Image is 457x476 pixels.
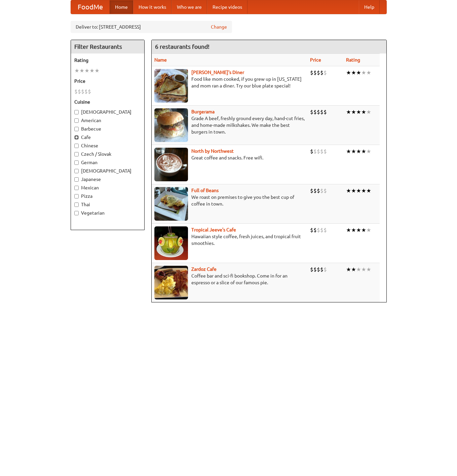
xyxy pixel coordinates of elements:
[74,117,141,124] label: American
[320,69,323,76] li: $
[74,125,141,132] label: Barbecue
[79,67,84,74] li: ★
[310,148,313,155] li: $
[84,67,89,74] li: ★
[78,88,81,95] li: $
[356,187,361,194] li: ★
[351,108,356,116] li: ★
[88,88,91,95] li: $
[74,134,141,141] label: Cafe
[74,201,141,208] label: Thai
[361,226,366,234] li: ★
[74,176,141,183] label: Japanese
[361,148,366,155] li: ★
[154,266,188,299] img: zardoz.jpg
[317,148,320,155] li: $
[366,69,371,76] li: ★
[74,118,79,123] input: American
[74,169,79,173] input: [DEMOGRAPHIC_DATA]
[320,266,323,273] li: $
[154,272,305,286] p: Coffee bar and sci-fi bookshop. Come in for an espresso or a slice of our famous pie.
[110,0,133,14] a: Home
[351,69,356,76] li: ★
[74,211,79,215] input: Vegetarian
[320,148,323,155] li: $
[89,67,94,74] li: ★
[154,226,188,260] img: jeeves.jpg
[323,69,327,76] li: $
[191,188,219,193] a: Full of Beans
[323,226,327,234] li: $
[356,148,361,155] li: ★
[346,187,351,194] li: ★
[323,266,327,273] li: $
[74,194,79,198] input: Pizza
[74,88,78,95] li: $
[191,70,244,75] a: [PERSON_NAME]'s Diner
[154,115,305,135] p: Grade A beef, freshly ground every day, hand-cut fries, and home-made milkshakes. We make the bes...
[154,57,167,63] a: Name
[191,148,234,154] b: North by Northwest
[74,78,141,84] h5: Price
[154,148,188,181] img: north.jpg
[317,187,320,194] li: $
[74,135,79,140] input: Cafe
[361,108,366,116] li: ★
[74,109,141,115] label: [DEMOGRAPHIC_DATA]
[310,226,313,234] li: $
[313,226,317,234] li: $
[346,266,351,273] li: ★
[310,108,313,116] li: $
[310,187,313,194] li: $
[74,203,79,207] input: Thai
[74,67,79,74] li: ★
[154,154,305,161] p: Great coffee and snacks. Free wifi.
[310,69,313,76] li: $
[356,69,361,76] li: ★
[74,160,79,165] input: German
[361,69,366,76] li: ★
[356,266,361,273] li: ★
[351,266,356,273] li: ★
[74,127,79,131] input: Barbecue
[366,108,371,116] li: ★
[313,266,317,273] li: $
[191,109,215,114] b: Burgerama
[346,108,351,116] li: ★
[207,0,247,14] a: Recipe videos
[74,57,141,64] h5: Rating
[74,168,141,174] label: [DEMOGRAPHIC_DATA]
[71,0,110,14] a: FoodMe
[74,184,141,191] label: Mexican
[74,177,79,182] input: Japanese
[366,266,371,273] li: ★
[155,43,210,50] ng-pluralize: 6 restaurants found!
[84,88,88,95] li: $
[71,21,232,33] div: Deliver to: [STREET_ADDRESS]
[310,266,313,273] li: $
[94,67,100,74] li: ★
[361,187,366,194] li: ★
[310,57,321,63] a: Price
[154,69,188,103] img: sallys.jpg
[154,108,188,142] img: burgerama.jpg
[346,57,360,63] a: Rating
[317,69,320,76] li: $
[323,108,327,116] li: $
[191,227,236,232] a: Tropical Jeeve's Cafe
[74,151,141,157] label: Czech / Slovak
[351,148,356,155] li: ★
[74,144,79,148] input: Chinese
[74,159,141,166] label: German
[320,226,323,234] li: $
[81,88,84,95] li: $
[361,266,366,273] li: ★
[366,148,371,155] li: ★
[191,266,217,272] a: Zardoz Cafe
[211,24,227,30] a: Change
[346,69,351,76] li: ★
[351,226,356,234] li: ★
[154,76,305,89] p: Food like mom cooked, if you grew up in [US_STATE] and mom ran a diner. Try our blue plate special!
[74,193,141,199] label: Pizza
